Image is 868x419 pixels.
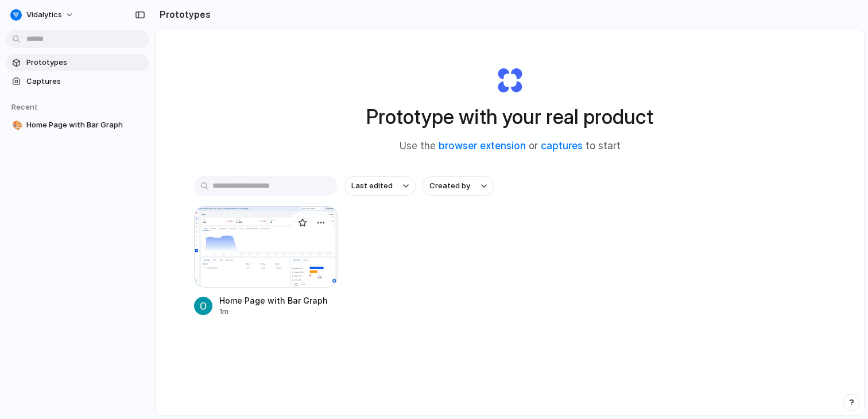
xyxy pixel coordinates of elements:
[351,180,393,192] span: Last edited
[26,9,62,21] span: Vidalytics
[194,206,338,317] a: Home Page with Bar GraphHome Page with Bar Graph1m
[155,7,211,21] h2: Prototypes
[541,140,583,152] a: captures
[366,102,653,132] h1: Prototype with your real product
[6,73,149,90] a: Captures
[10,119,22,131] button: 🎨
[429,180,470,192] span: Created by
[439,140,526,152] a: browser extension
[26,76,145,87] span: Captures
[12,119,20,132] div: 🎨
[11,102,38,111] span: Recent
[6,6,80,24] button: Vidalytics
[26,57,145,68] span: Prototypes
[219,294,328,307] div: Home Page with Bar Graph
[344,176,416,196] button: Last edited
[6,117,149,134] a: 🎨Home Page with Bar Graph
[26,119,145,131] span: Home Page with Bar Graph
[6,54,149,71] a: Prototypes
[423,176,494,196] button: Created by
[400,139,621,154] span: Use the or to start
[219,307,328,317] div: 1m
